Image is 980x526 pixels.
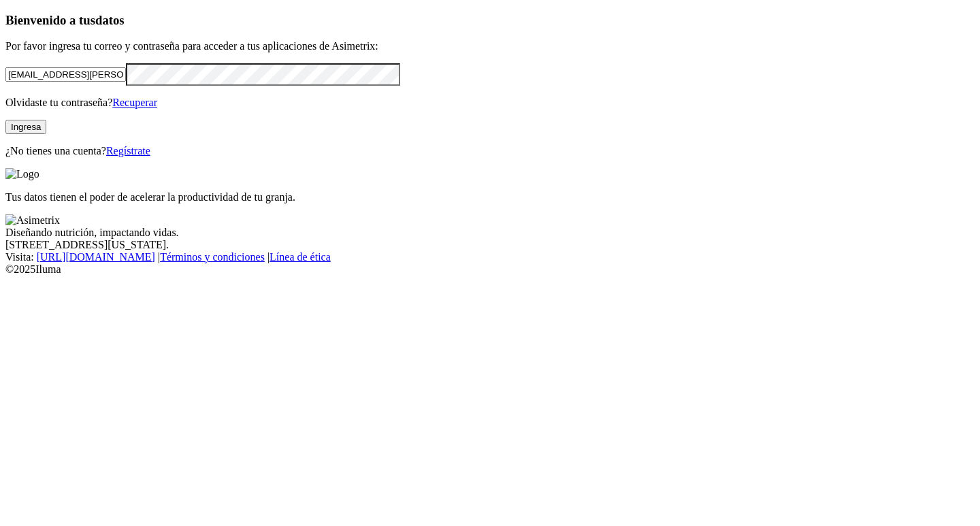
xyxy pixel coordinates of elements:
div: © 2025 Iluma [5,263,975,276]
p: Tus datos tienen el poder de acelerar la productividad de tu granja. [5,191,975,203]
div: [STREET_ADDRESS][US_STATE]. [5,239,975,251]
a: Regístrate [106,145,150,157]
input: Tu correo [5,67,126,82]
img: Asimetrix [5,214,60,227]
a: Términos y condiciones [160,251,265,263]
div: Visita : | | [5,251,975,263]
img: Logo [5,168,39,180]
a: Recuperar [112,97,157,108]
p: Por favor ingresa tu correo y contraseña para acceder a tus aplicaciones de Asimetrix: [5,40,975,52]
a: Línea de ética [269,251,331,263]
button: Ingresa [5,120,46,134]
p: ¿No tienes una cuenta? [5,145,975,157]
p: Olvidaste tu contraseña? [5,97,975,109]
a: [URL][DOMAIN_NAME] [37,251,155,263]
div: Diseñando nutrición, impactando vidas. [5,227,975,239]
span: datos [95,13,125,27]
h3: Bienvenido a tus [5,13,975,28]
